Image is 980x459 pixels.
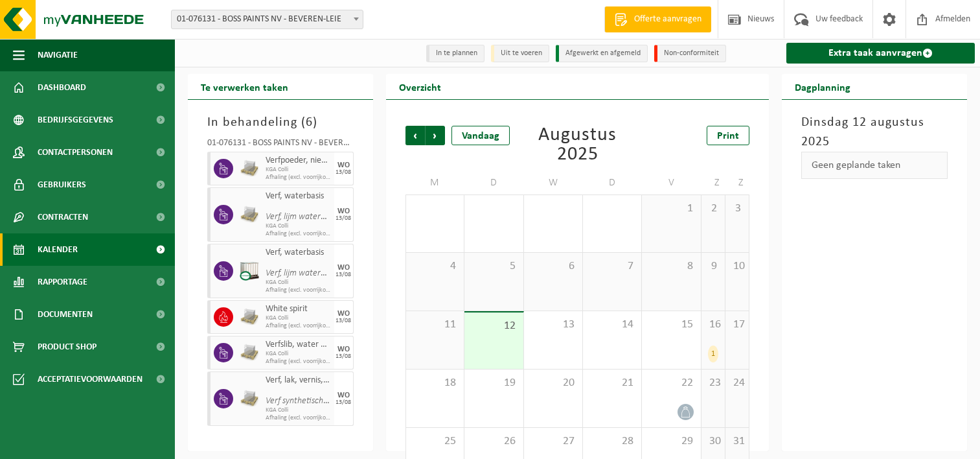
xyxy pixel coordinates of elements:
[266,279,331,287] span: KGA Colli
[801,152,948,179] div: Geen geplande taken
[266,375,331,386] span: Verf, lak, vernis, lijm en inkt, industrieel in kleinverpakking
[413,259,457,274] span: 4
[266,268,473,278] i: Verf, lijm waterbasis/ watergedragen verf / verven in KVP
[336,169,351,176] div: 13/08
[266,191,331,202] span: Verf, waterbasis
[701,171,725,194] td: Z
[801,113,948,152] h3: Dinsdag 12 augustus 2025
[464,171,523,194] td: D
[732,202,742,216] span: 3
[207,139,354,152] div: 01-076131 - BOSS PAINTS NV - BEVEREN-LEIE
[171,10,363,29] span: 01-076131 - BOSS PAINTS NV - BEVEREN-LEIE
[266,248,331,258] span: Verf, waterbasis
[707,126,749,145] a: Print
[589,376,635,390] span: 21
[336,353,351,360] div: 13/08
[471,319,516,333] span: 12
[240,205,259,224] img: LP-PA-00000-WDN-11
[426,45,484,62] li: In te plannen
[38,136,113,169] span: Contactpersonen
[266,314,331,322] span: KGA Colli
[708,346,718,362] div: 1
[426,126,445,145] span: Volgende
[732,259,742,274] span: 10
[337,264,350,272] div: WO
[266,340,331,350] span: Verfslib, water basis
[336,318,351,324] div: 13/08
[38,266,87,298] span: Rapportage
[336,399,351,406] div: 13/08
[240,307,259,327] img: LP-PA-00000-WDN-11
[188,74,301,99] h2: Te verwerken taken
[240,389,259,408] img: LP-PA-00000-WDN-11
[266,414,331,422] span: Afhaling (excl. voorrijkost)
[732,318,742,332] span: 17
[648,259,694,274] span: 8
[386,74,454,99] h2: Overzicht
[556,45,648,62] li: Afgewerkt en afgemeld
[266,322,331,330] span: Afhaling (excl. voorrijkost)
[38,201,88,233] span: Contracten
[604,6,711,32] a: Offerte aanvragen
[266,174,331,182] span: Afhaling (excl. voorrijkost)
[471,259,516,274] span: 5
[337,310,350,318] div: WO
[648,318,694,332] span: 15
[521,126,633,165] div: Augustus 2025
[38,39,78,71] span: Navigatie
[654,45,726,62] li: Non-conformiteit
[708,318,718,332] span: 16
[708,259,718,274] span: 9
[589,434,635,449] span: 28
[38,233,78,266] span: Kalender
[266,166,331,174] span: KGA Colli
[589,318,635,332] span: 14
[266,304,331,314] span: White spirit
[471,376,516,390] span: 19
[530,434,576,449] span: 27
[648,202,694,216] span: 1
[306,116,313,129] span: 6
[405,171,464,194] td: M
[717,131,739,141] span: Print
[38,298,93,331] span: Documenten
[708,376,718,390] span: 23
[337,346,350,353] div: WO
[524,171,583,194] td: W
[413,318,457,332] span: 11
[38,104,113,136] span: Bedrijfsgegevens
[786,43,975,64] a: Extra taak aanvragen
[708,434,718,449] span: 30
[266,358,331,366] span: Afhaling (excl. voorrijkost)
[530,259,576,274] span: 6
[405,126,425,145] span: Vorige
[38,331,97,363] span: Product Shop
[337,161,350,169] div: WO
[471,434,516,449] span: 26
[589,259,635,274] span: 7
[337,392,350,399] div: WO
[530,318,576,332] span: 13
[266,396,470,406] i: Verf synthetisch, watergedragen verf, niet recycleerbaar
[266,287,331,294] span: Afhaling (excl. voorrijkost)
[530,376,576,390] span: 20
[38,71,86,104] span: Dashboard
[172,10,363,29] span: 01-076131 - BOSS PAINTS NV - BEVEREN-LEIE
[648,434,694,449] span: 29
[451,126,510,145] div: Vandaag
[732,376,742,390] span: 24
[207,113,354,132] h3: In behandeling ( )
[266,222,331,230] span: KGA Colli
[38,169,86,201] span: Gebruikers
[413,376,457,390] span: 18
[336,215,351,222] div: 13/08
[266,350,331,358] span: KGA Colli
[642,171,701,194] td: V
[708,202,718,216] span: 2
[240,261,259,281] img: PB-IC-CU
[491,45,549,62] li: Uit te voeren
[266,406,331,414] span: KGA Colli
[337,207,350,215] div: WO
[732,434,742,449] span: 31
[725,171,749,194] td: Z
